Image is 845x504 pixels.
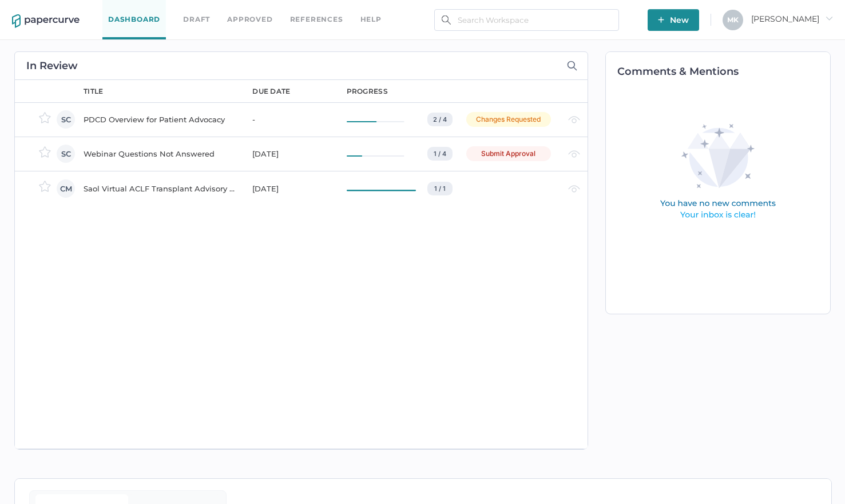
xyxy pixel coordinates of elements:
[252,86,290,97] div: due date
[252,147,332,161] div: [DATE]
[39,112,51,123] img: star-inactive.70f2008a.svg
[442,15,451,25] img: search.bf03fe8b.svg
[227,13,272,26] a: Approved
[241,102,335,137] td: -
[57,179,75,198] div: CM
[434,9,619,31] input: Search Workspace
[183,13,210,26] a: Draft
[290,13,343,26] a: References
[84,182,239,195] div: Saol Virtual ACLF Transplant Advisory Board
[568,150,580,158] img: eye-light-gray.b6d092a5.svg
[568,185,580,193] img: eye-light-gray.b6d092a5.svg
[658,17,664,23] img: plus-white.e19ec114.svg
[12,14,80,28] img: papercurve-logo-colour.7244d18c.svg
[825,14,833,22] i: arrow_right
[751,14,833,24] span: [PERSON_NAME]
[727,15,739,24] span: M K
[427,182,453,195] div: 1 / 1
[26,61,78,71] h2: In Review
[466,112,551,127] div: Changes Requested
[648,9,699,31] button: New
[39,181,51,192] img: star-inactive.70f2008a.svg
[84,113,239,126] div: PDCD Overview for Patient Advocacy
[57,145,75,163] div: SC
[347,86,388,97] div: progress
[39,146,51,158] img: star-inactive.70f2008a.svg
[427,113,453,126] div: 2 / 4
[252,182,332,195] div: [DATE]
[84,86,104,97] div: title
[568,116,580,123] img: eye-light-gray.b6d092a5.svg
[427,147,453,161] div: 1 / 4
[84,147,239,161] div: Webinar Questions Not Answered
[658,9,689,31] span: New
[466,146,551,161] div: Submit Approval
[567,61,577,71] img: search-icon-expand.c6106642.svg
[617,66,830,77] h2: Comments & Mentions
[360,13,382,26] div: help
[57,110,75,129] div: SC
[636,115,800,230] img: comments-empty-state.0193fcf7.svg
